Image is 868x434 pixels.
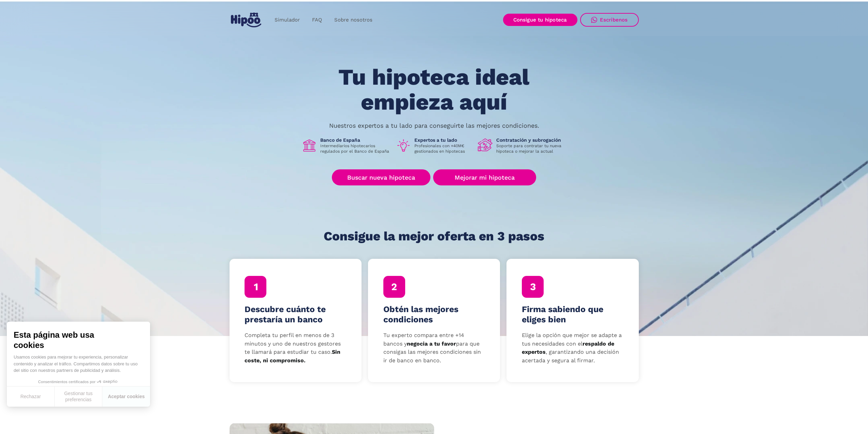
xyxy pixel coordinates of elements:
[496,137,567,143] h1: Contratación y subrogación
[324,229,544,243] h1: Consigue la mejor oferta en 3 pasos
[580,13,639,27] a: Escríbenos
[329,123,539,128] p: Nuestros expertos a tu lado para conseguirte las mejores condiciones.
[245,331,346,365] p: Completa tu perfil en menos de 3 minutos y uno de nuestros gestores te llamará para estudiar tu c...
[522,331,623,365] p: Elige la opción que mejor se adapte a tus necesidades con el , garantizando una decisión acertada...
[328,13,379,27] a: Sobre nosotros
[305,65,563,114] h1: Tu hipoteca ideal empieza aquí
[306,13,328,27] a: FAQ
[496,143,567,154] p: Soporte para contratar tu nueva hipoteca o mejorar la actual
[320,137,391,143] h1: Banco de España
[383,304,485,325] h4: Obtén las mejores condiciones
[268,13,306,27] a: Simulador
[245,304,346,325] h4: Descubre cuánto te prestaría un banco
[245,349,340,364] strong: Sin coste, ni compromiso.
[522,304,623,325] h4: Firma sabiendo que eliges bien
[600,17,628,23] div: Escríbenos
[433,169,536,185] a: Mejorar mi hipoteca
[503,14,577,26] a: Consigue tu hipoteca
[407,340,456,347] strong: negocia a tu favor
[383,331,485,365] p: Tu experto compara entre +14 bancos y para que consigas las mejores condiciones sin ir de banco e...
[320,143,391,154] p: Intermediarios hipotecarios regulados por el Banco de España
[414,137,472,143] h1: Expertos a tu lado
[414,143,472,154] p: Profesionales con +40M€ gestionados en hipotecas
[332,169,430,185] a: Buscar nueva hipoteca
[230,10,263,30] a: home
